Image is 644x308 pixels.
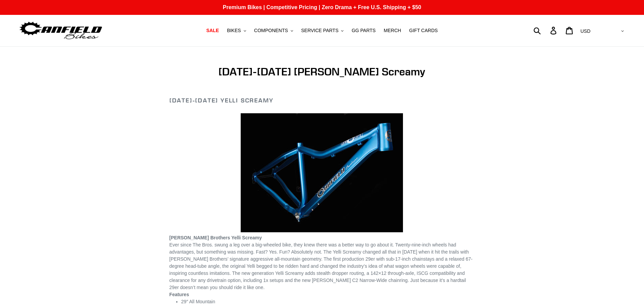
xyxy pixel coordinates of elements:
[169,235,262,240] b: [PERSON_NAME] Brothers Yelli Screamy
[251,26,296,35] button: COMPONENTS
[169,292,189,297] strong: Features
[409,28,438,33] span: GIFT CARDS
[380,26,404,35] a: MERCH
[169,242,473,290] span: Ever since The Bros. swung a leg over a big-wheeled bike, they knew there was a better way to go ...
[206,28,219,33] span: SALE
[227,28,241,33] span: BIKES
[348,26,379,35] a: GG PARTS
[223,26,249,35] button: BIKES
[203,26,222,35] a: SALE
[352,28,376,33] span: GG PARTS
[254,28,288,33] span: COMPONENTS
[301,28,338,33] span: SERVICE PARTS
[169,97,475,104] h2: [DATE]-[DATE] Yelli Screamy
[19,20,103,41] img: Canfield Bikes
[406,26,441,35] a: GIFT CARDS
[181,298,475,305] li: 29″ All Mountain
[384,28,401,33] span: MERCH
[298,26,347,35] button: SERVICE PARTS
[537,23,554,38] input: Search
[169,65,475,78] h1: [DATE]-[DATE] [PERSON_NAME] Screamy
